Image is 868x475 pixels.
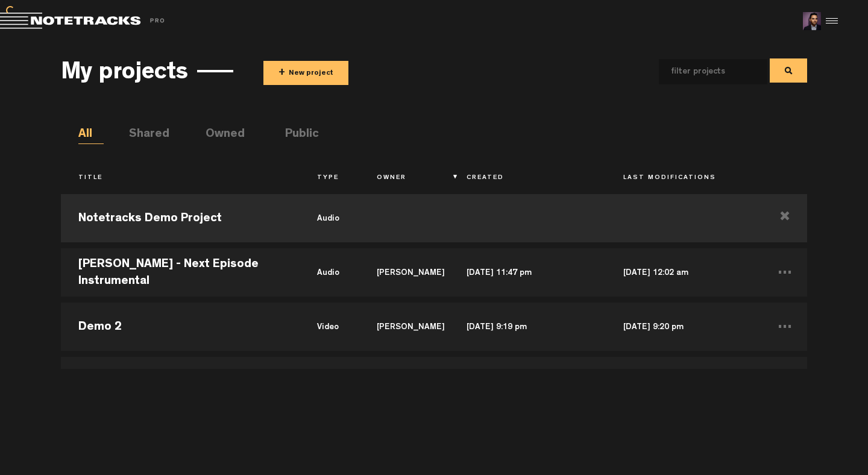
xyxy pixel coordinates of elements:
td: Notetracks Demo Project [61,191,300,245]
td: [PERSON_NAME] - Next Episode Instrumental [61,245,300,300]
td: [DATE] 11:47 pm [449,245,606,300]
td: [DATE] 11:14 am [606,354,763,408]
td: Demo 2 [61,300,300,354]
td: ... [763,245,807,300]
td: ... [763,300,807,354]
td: [PERSON_NAME] [359,354,449,408]
td: [PERSON_NAME] [359,245,449,300]
td: [DATE] 11:14 am [449,354,606,408]
td: ... [763,354,807,408]
td: video [300,300,359,354]
th: Owner [359,168,449,189]
td: audio [300,245,359,300]
th: Title [61,168,300,189]
span: + [278,66,285,80]
th: Type [300,168,359,189]
li: Owned [206,126,231,144]
td: audio [300,354,359,408]
td: audio test [61,354,300,408]
td: [DATE] 9:20 pm [606,300,763,354]
td: [DATE] 12:02 am [606,245,763,300]
td: [DATE] 9:19 pm [449,300,606,354]
td: [PERSON_NAME] [359,300,449,354]
td: audio [300,191,359,245]
li: Public [285,126,310,144]
input: filter projects [659,59,748,84]
button: +New project [263,61,348,85]
th: Created [449,168,606,189]
li: Shared [129,126,154,144]
h3: My projects [61,61,188,87]
img: ACg8ocLbejkRhHuyFPZXEzQxE1O_haI5z81I7AeUCeaI0aBC17LvkRY=s96-c [803,12,821,30]
li: All [78,126,104,144]
th: Last Modifications [606,168,763,189]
